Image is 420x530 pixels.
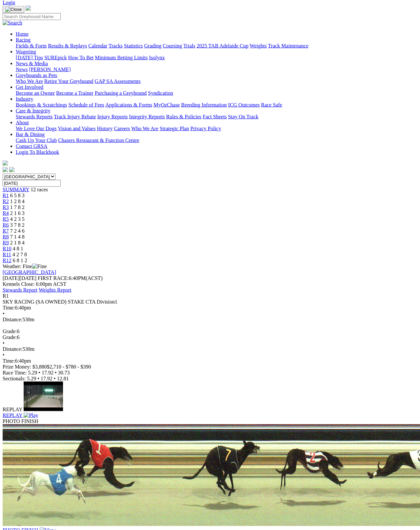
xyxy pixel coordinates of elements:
a: Who We Are [131,126,158,131]
a: REPLAY Play [3,407,417,418]
div: 530m [3,317,417,323]
a: SUREpick [44,55,67,60]
span: 6 8 1 2 [13,258,27,263]
a: R10 [3,246,11,251]
a: Applications & Forms [105,102,152,108]
a: Tracks [109,43,123,49]
a: [GEOGRAPHIC_DATA] [3,269,56,275]
span: 7 2 4 6 [10,228,25,234]
a: Breeding Information [181,102,227,108]
a: [PERSON_NAME] [29,67,71,72]
span: [DATE] [3,275,36,281]
div: Racing [16,43,417,49]
a: Retire Your Greyhound [44,78,94,84]
span: • [54,376,56,381]
div: 6 [3,334,417,340]
a: R2 [3,199,9,204]
a: GAP SA Assessments [95,78,141,84]
a: Integrity Reports [129,114,165,119]
span: SUMMARY [3,187,29,192]
button: Toggle navigation [3,6,24,13]
span: • [3,311,5,316]
a: We Love Our Dogs [16,126,56,131]
a: Become an Owner [16,90,55,96]
span: R1 [3,293,9,299]
div: Get Involved [16,90,417,96]
a: How To Bet [68,55,94,60]
a: News & Media [16,61,48,66]
a: Careers [114,126,130,131]
a: Stay On Track [228,114,258,119]
a: Rules & Policies [166,114,201,119]
a: Care & Integrity [16,108,51,114]
span: • [37,376,39,381]
div: Prize Money: $3,880 [3,364,417,370]
input: Search [3,13,61,20]
a: R8 [3,234,9,240]
span: 17.92 [42,370,53,375]
a: Purchasing a Greyhound [95,90,147,96]
span: Grade: [3,329,17,334]
span: REPLAY [3,407,22,412]
span: Sectionals: [3,376,26,381]
img: logo-grsa-white.png [26,6,31,11]
span: 5.29 [27,376,36,381]
a: R9 [3,240,9,245]
a: Syndication [148,90,173,96]
span: Grade: [3,334,17,340]
a: History [97,126,113,131]
a: Login To Blackbook [16,149,59,155]
a: Results & Replays [48,43,87,49]
span: 17.92 [41,376,52,381]
img: Fine [32,264,47,269]
a: Bar & Dining [16,132,45,137]
span: Race Time: [3,370,27,375]
span: $2,710 - $780 - $390 [47,364,91,370]
a: Cash Up Your Club [16,138,57,143]
span: Weather: Fine [3,264,47,269]
div: Industry [16,102,417,108]
div: 6 [3,329,417,334]
span: 4 2 3 5 [10,216,25,222]
div: Greyhounds as Pets [16,78,417,84]
div: 530m [3,346,417,352]
a: About [16,120,29,125]
span: R7 [3,228,9,234]
a: Racing [16,37,31,43]
span: R3 [3,204,9,210]
a: Fields & Form [16,43,47,49]
a: Coursing [163,43,182,49]
a: Track Injury Rebate [54,114,96,119]
a: Stewards Report [3,287,37,293]
a: News [16,67,28,72]
span: REPLAY [3,413,22,418]
a: MyOzChase [154,102,180,108]
span: FIRST RACE: [38,275,69,281]
img: facebook.svg [3,167,8,172]
div: Kennels Close: 6:00pm ACST [3,281,417,287]
a: Greyhounds as Pets [16,73,57,78]
span: R4 [3,210,9,216]
div: Care & Integrity [16,114,417,120]
a: Injury Reports [97,114,128,119]
span: 7 1 4 8 [10,234,25,240]
span: 6:40PM(ACST) [38,275,103,281]
span: 12.81 [57,376,69,381]
a: Isolynx [149,55,165,60]
a: Stewards Reports [16,114,52,119]
img: logo-grsa-white.png [3,160,8,166]
a: [DATE] Tips [16,55,43,60]
a: R5 [3,216,9,222]
span: PHOTO FINISH [3,418,38,424]
a: R12 [3,258,11,263]
a: Track Maintenance [268,43,308,49]
a: Race Safe [261,102,282,108]
a: R1 [3,193,9,198]
a: Bookings & Scratchings [16,102,67,108]
a: Minimum Betting Limits [95,55,148,60]
a: R11 [3,252,11,257]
